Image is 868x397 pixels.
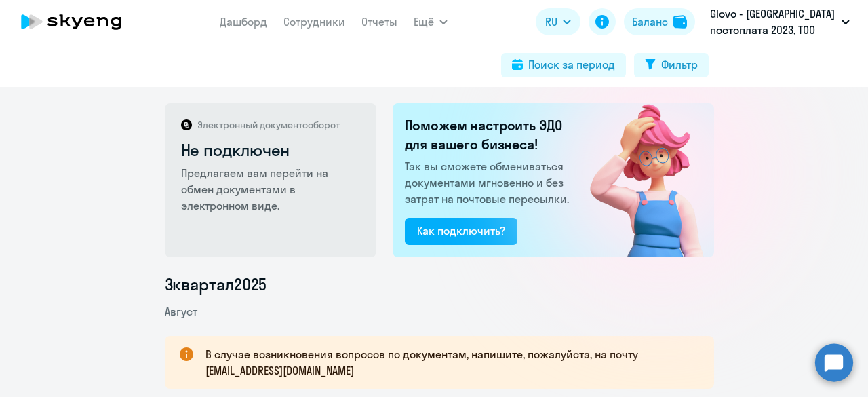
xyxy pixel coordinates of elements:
img: balance [673,15,687,29]
img: not_connected [561,103,714,257]
h2: Не подключен [181,139,362,161]
button: Glovo - [GEOGRAPHIC_DATA] постоплата 2023, ТОО GLOVO [GEOGRAPHIC_DATA] [703,5,856,38]
h2: Поможем настроить ЭДО для вашего бизнеса! [405,116,573,154]
span: RU [545,14,557,30]
button: Поиск за период [501,53,626,77]
button: Фильтр [634,53,709,77]
div: Баланс [632,14,668,30]
a: Дашборд [220,15,267,29]
div: Фильтр [661,56,698,73]
p: Электронный документооборот [197,119,340,131]
a: Отчеты [361,15,397,29]
p: Предлагаем вам перейти на обмен документами в электронном виде. [181,165,362,214]
button: Ещё [414,8,448,35]
span: Август [165,305,197,318]
p: Так вы сможете обмениваться документами мгновенно и без затрат на почтовые пересылки. [405,158,573,207]
button: Балансbalance [624,8,695,35]
button: Как подключить? [405,218,517,245]
div: Как подключить? [417,223,505,239]
p: В случае возникновения вопросов по документам, напишите, пожалуйста, на почту [EMAIL_ADDRESS][DOM... [205,346,690,379]
p: Glovo - [GEOGRAPHIC_DATA] постоплата 2023, ТОО GLOVO [GEOGRAPHIC_DATA] [710,5,836,38]
a: Сотрудники [283,15,345,29]
span: Ещё [414,14,434,30]
li: 3 квартал 2025 [165,273,714,295]
div: Поиск за период [528,56,615,73]
button: RU [536,8,580,35]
